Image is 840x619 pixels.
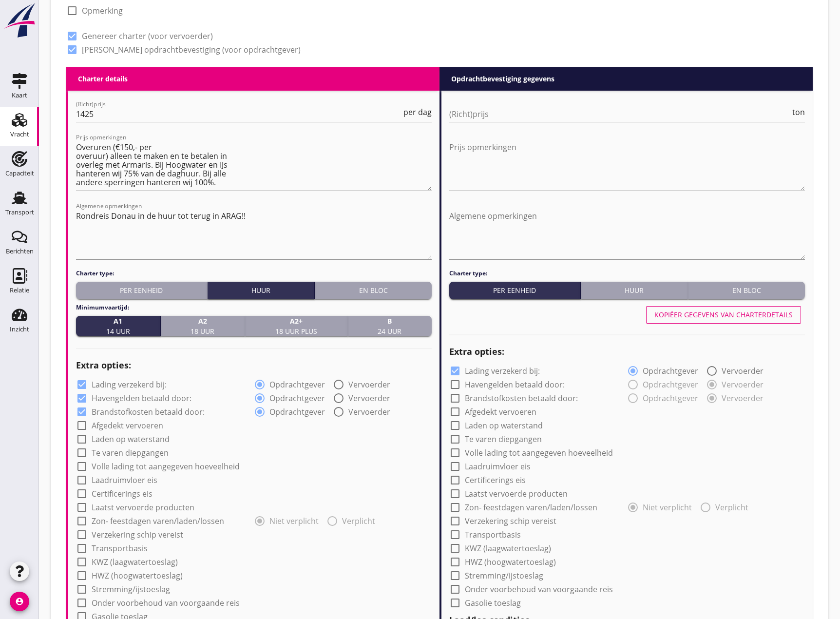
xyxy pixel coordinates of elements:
label: Opmerking [82,6,123,16]
label: Genereer charter (voor vervoerder) [82,31,213,41]
strong: B [378,316,401,326]
button: B24 uur [348,316,432,336]
button: Huur [208,282,315,299]
label: Transportbasis [465,530,521,540]
div: Inzicht [10,326,29,332]
div: Transport [5,209,34,215]
label: Vervoerder [348,393,390,403]
label: Zon- feestdagen varen/laden/lossen [465,503,597,512]
label: Brandstofkosten betaald door: [92,407,205,417]
label: Volle lading tot aangegeven hoeveelheid [92,462,240,471]
label: Te varen diepgangen [92,448,169,458]
div: Berichten [6,248,34,254]
span: 24 uur [378,316,401,336]
button: Huur [581,282,688,299]
span: ton [792,108,805,116]
strong: A2 [191,316,214,326]
label: Opdrachtgever [269,393,325,403]
label: HWZ (hoogwatertoeslag) [465,557,556,567]
div: Relatie [10,287,29,293]
label: Stremming/ijstoeslag [92,584,170,594]
div: En bloc [319,285,428,295]
textarea: Prijs opmerkingen [76,139,432,191]
textarea: Algemene opmerkingen [76,208,432,259]
label: Afgedekt vervoeren [92,421,163,430]
label: Vervoerder [348,407,390,417]
textarea: Algemene opmerkingen [449,208,805,259]
h4: Minimumvaartijd: [76,303,432,312]
label: Transportbasis [92,543,148,553]
label: Vervoerder [722,366,764,376]
h2: Extra opties: [76,359,432,372]
button: Kopiëer gegevens van charterdetails [646,306,801,324]
span: 18 uur [191,316,214,336]
div: Per eenheid [453,285,576,295]
label: Laden op waterstand [465,421,543,430]
label: Verzekering schip vereist [465,516,556,526]
div: Kaart [12,92,27,98]
label: Opdrachtgever [643,366,698,376]
textarea: Prijs opmerkingen [449,139,805,191]
button: Per eenheid [76,282,208,299]
div: En bloc [692,285,801,295]
h4: Charter type: [76,269,432,278]
button: A114 uur [76,316,161,336]
label: Verzekering schip vereist [92,530,183,540]
button: A218 uur [161,316,246,336]
label: Stremming/ijstoeslag [465,571,543,580]
label: KWZ (laagwatertoeslag) [92,557,178,567]
label: Lading verzekerd bij: [92,380,167,389]
input: (Richt)prijs [449,106,790,122]
label: Gasolie toeslag [465,598,521,608]
input: (Richt)prijs [76,106,401,122]
label: Vervoerder [348,380,390,389]
label: Onder voorbehoud van voorgaande reis [465,584,613,594]
span: 14 uur [106,316,130,336]
label: Zon- feestdagen varen/laden/lossen [92,516,224,526]
span: 18 uur plus [275,316,317,336]
label: Laadruimvloer eis [92,475,157,485]
label: Opdrachtgever [269,407,325,417]
label: KWZ (laagwatertoeslag) [465,543,551,553]
img: logo-small.a267ee39.svg [2,2,37,39]
label: [PERSON_NAME] opdrachtbevestiging (voor opdrachtgever) [82,45,301,55]
label: Onder voorbehoud van voorgaande reis [92,598,240,608]
label: Havengelden betaald door: [465,380,565,389]
label: Havengelden betaald door: [92,393,191,403]
strong: A1 [106,316,130,326]
div: Vracht [10,131,29,137]
label: Laatst vervoerde producten [92,503,194,512]
div: Huur [585,285,684,295]
label: Laden op waterstand [92,434,170,444]
h4: Charter type: [449,269,805,278]
div: Capaciteit [5,170,34,176]
button: A2+18 uur plus [245,316,348,336]
label: Te varen diepgangen [465,434,542,444]
div: Huur [211,285,311,295]
label: Opdrachtgever [269,380,325,389]
button: En bloc [688,282,805,299]
label: Volle lading tot aangegeven hoeveelheid [465,448,613,458]
label: Certificerings eis [465,475,526,485]
label: Certificerings eis [92,489,153,499]
label: Laatst vervoerde producten [465,489,568,499]
i: account_circle [10,592,29,611]
label: Lading verzekerd bij: [465,366,540,376]
div: Kopiëer gegevens van charterdetails [654,309,793,320]
span: per dag [403,108,432,116]
label: Afgedekt vervoeren [465,407,536,417]
button: En bloc [315,282,432,299]
strong: A2+ [275,316,317,326]
label: HWZ (hoogwatertoeslag) [92,571,183,580]
label: Laadruimvloer eis [465,462,531,471]
label: Brandstofkosten betaald door: [465,393,578,403]
h2: Extra opties: [449,345,805,358]
button: Per eenheid [449,282,581,299]
div: Per eenheid [80,285,203,295]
